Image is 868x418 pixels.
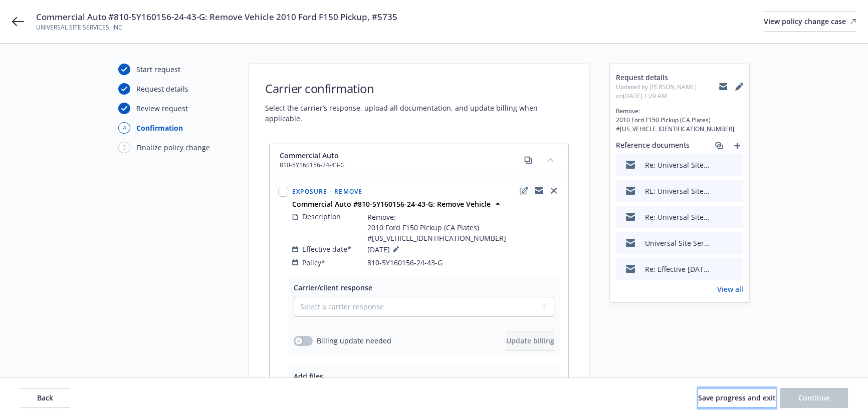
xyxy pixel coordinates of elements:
[616,107,743,134] span: Remove: 2010 Ford F150 Pickup (CA Plates) #[US_VEHICLE_IDENTIFICATION_NUMBER]
[506,331,554,351] button: Update billing
[136,64,180,75] div: Start request
[136,103,188,114] div: Review request
[36,11,397,23] span: Commercial Auto #810-5Y160156-24-43-G: Remove Vehicle 2010 Ford F150 Pickup, #5735
[714,160,722,170] button: download file
[292,187,362,196] span: Exposure - Remove
[518,185,530,197] a: edit
[367,257,443,268] span: 810-5Y160156-24-43-G
[780,388,848,408] button: Continue
[645,160,710,170] div: Re: Universal Site Services, Inc - Commercial Auto #810-5Y160156-24-43-G: Remove Vehicle 2010 For...
[645,264,710,274] div: Re: Effective [DATE] - Remove 5735 from Policy
[698,393,776,402] span: Save progress and exit
[542,152,558,168] button: collapse content
[616,72,719,83] span: Request details
[730,264,739,274] button: preview file
[533,185,545,197] a: copyLogging
[136,84,188,94] div: Request details
[294,371,323,381] span: Add files
[294,283,372,292] span: Carrier/client response
[292,199,491,209] strong: Commercial Auto #810-5Y160156-24-43-G: Remove Vehicle
[717,284,743,294] a: View all
[270,144,568,176] div: Commercial Auto810-5Y160156-24-43-Gcopycollapse content
[136,142,210,153] div: Finalize policy change
[645,186,710,196] div: RE: Universal Site Services, Inc - Commercial Auto #810-5Y160156-24-43-G: Remove Vehicle 2010 For...
[280,161,345,170] span: 810-5Y160156-24-43-G
[20,388,70,408] button: Back
[317,335,391,346] span: Billing update needed
[645,238,710,248] div: Universal Site Services, Inc - Commercial Auto #810-5Y160156-24-43-G: Remove Vehicle 2010 Ford F1...
[36,23,397,32] span: UNIVERSAL SITE SERVICES, INC
[506,336,554,345] span: Update billing
[265,80,573,97] h1: Carrier confirmation
[302,244,351,254] span: Effective date*
[367,243,402,255] span: [DATE]
[616,83,719,101] span: Updated by [PERSON_NAME] on [DATE] 1:29 AM
[730,160,739,170] button: preview file
[764,12,856,32] a: View policy change case
[645,212,710,222] div: Re: Universal Site Services, Inc - Commercial Auto #810-5Y160156-24-43-G: Remove Vehicle 2010 For...
[118,122,130,134] div: 4
[698,388,776,408] button: Save progress and exit
[118,142,130,153] div: 5
[616,140,690,152] span: Reference documents
[136,123,183,133] div: Confirmation
[764,12,856,31] div: View policy change case
[367,212,506,243] span: Remove: 2010 Ford F150 Pickup (CA Plates) #[US_VEHICLE_IDENTIFICATION_NUMBER]
[548,185,560,197] a: close
[798,393,830,402] span: Continue
[714,186,722,196] button: download file
[522,154,534,166] a: copy
[37,393,53,402] span: Back
[730,212,739,222] button: preview file
[302,211,341,222] span: Description
[713,140,725,152] a: associate
[714,238,722,248] button: download file
[265,103,573,124] span: Select the carrier’s response, upload all documentation, and update billing when applicable.
[731,140,743,152] a: add
[302,257,325,268] span: Policy*
[280,150,345,161] span: Commercial Auto
[730,186,739,196] button: preview file
[714,264,722,274] button: download file
[714,212,722,222] button: download file
[730,238,739,248] button: preview file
